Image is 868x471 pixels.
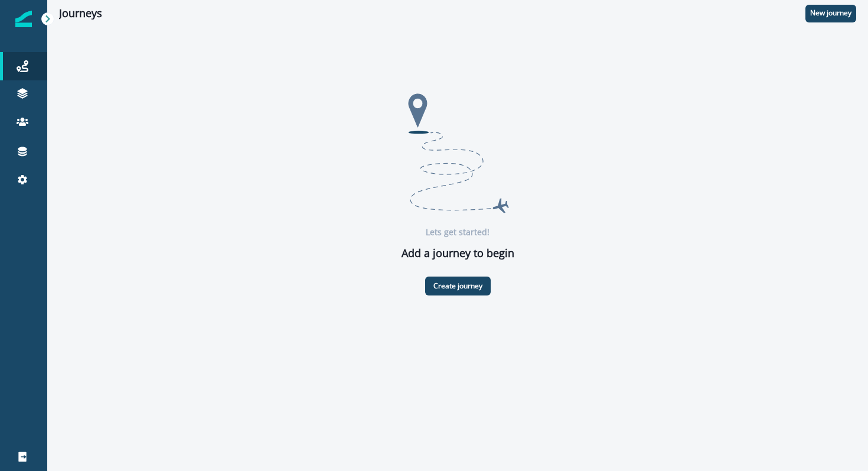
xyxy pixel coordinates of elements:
[810,9,851,17] p: New journey
[15,11,32,27] img: Inflection
[402,245,514,261] p: Add a journey to begin
[402,87,514,219] img: Journey
[425,277,491,295] button: Create journey
[426,226,490,238] p: Lets get started!
[59,7,102,20] h1: Journeys
[433,282,482,290] p: Create journey
[805,5,856,22] button: New journey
